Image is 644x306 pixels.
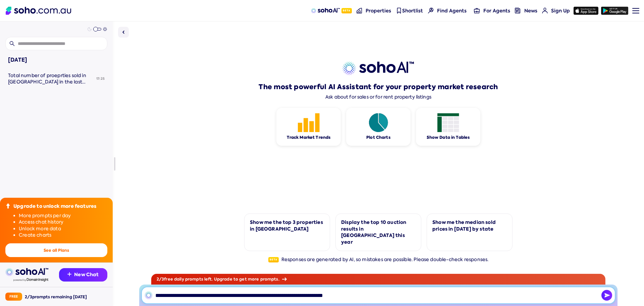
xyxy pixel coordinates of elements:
[250,219,324,232] div: Show me the top 3 properties in [GEOGRAPHIC_DATA]
[342,62,414,75] img: sohoai logo
[515,8,521,13] img: news-nav icon
[19,232,107,239] li: Create charts
[19,219,107,226] li: Access chat history
[119,28,127,36] img: Sidebar toggle icon
[601,290,612,301] img: Send icon
[474,8,480,13] img: for-agents-nav icon
[25,294,87,300] div: 2 / 3 prompts remaining [DATE]
[5,68,94,89] a: Total number of proeprties sold in [GEOGRAPHIC_DATA] in the last year, broken down by state
[551,7,570,14] span: Sign Up
[268,256,489,263] div: Responses are generated by AI, so mistakes are possible. Please double-check responses.
[5,203,11,208] img: Upgrade icon
[427,135,470,140] div: Show Data in Tables
[287,135,331,140] div: Track Market Trends
[366,7,391,14] span: Properties
[19,212,107,219] li: More prompts per day
[67,272,71,276] img: Recommendation icon
[524,7,537,14] span: News
[145,291,153,299] img: SohoAI logo black
[13,278,48,282] img: Data provided by Domain Insight
[601,7,628,15] img: google-play icon
[298,113,320,132] img: Feature 1 icon
[8,72,94,85] div: Total number of proeprties sold in australia in the last year, broken down by state
[8,56,105,64] div: [DATE]
[13,203,96,210] div: Upgrade to unlock more features
[5,243,107,257] button: See all Plans
[366,135,390,140] div: Plot Charts
[357,8,362,13] img: properties-nav icon
[6,7,71,15] img: Soho Logo
[19,226,107,232] li: Unlock more data
[574,7,598,15] img: app-store icon
[428,8,434,13] img: Find agents icon
[437,7,467,14] span: Find Agents
[542,8,548,13] img: for-agents-nav icon
[368,113,389,132] img: Feature 1 icon
[282,278,287,281] img: Arrow icon
[402,7,423,14] span: Shortlist
[5,293,22,301] div: Free
[341,219,416,245] div: Display the top 10 auction results in [GEOGRAPHIC_DATA] this year
[432,219,507,232] div: Show me the median sold prices in [DATE] by state
[325,94,431,100] div: Ask about for sales or for rent property listings
[268,257,279,262] span: Beta
[437,113,459,132] img: Feature 1 icon
[151,274,605,285] div: 2 / 3 free daily prompts left. Upgrade to get more prompts.
[8,72,86,91] span: Total number of proeprties sold in [GEOGRAPHIC_DATA] in the last year, broken down by state
[601,290,612,301] button: Send
[259,82,498,91] h1: The most powerful AI Assistant for your property market research
[341,8,352,13] span: Beta
[483,7,510,14] span: For Agents
[311,8,339,13] img: sohoAI logo
[59,268,107,282] button: New Chat
[396,8,402,13] img: shortlist-nav icon
[94,71,107,86] div: 17:25
[5,268,48,276] img: sohoai logo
